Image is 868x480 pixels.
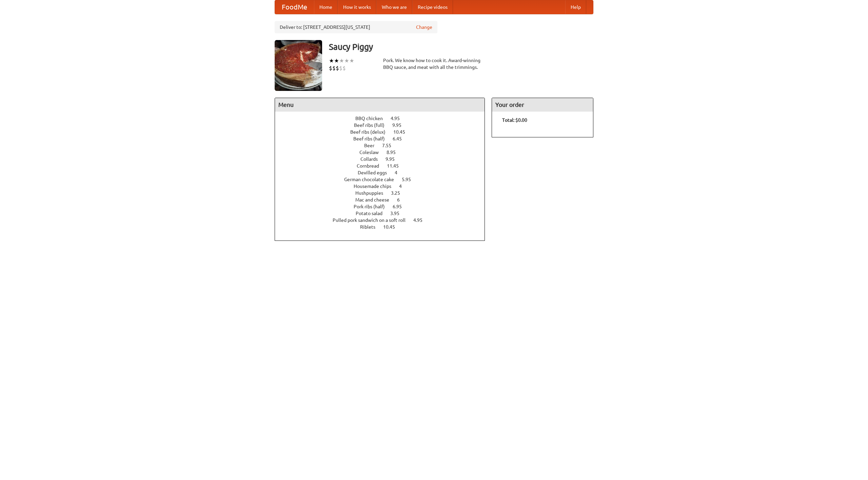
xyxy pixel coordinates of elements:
span: 11.45 [387,163,406,169]
span: Mac and cheese [355,197,396,203]
span: 6.45 [393,136,409,141]
span: 9.95 [386,156,401,162]
li: $ [336,64,339,72]
b: Total: $0.00 [502,117,527,123]
span: Pork ribs (half) [354,204,392,209]
li: ★ [339,57,344,64]
a: Beef ribs (delux) 10.45 [350,129,418,135]
li: $ [329,64,332,72]
span: 4.95 [413,217,429,223]
span: Devilled eggs [358,170,394,175]
a: How it works [338,0,376,14]
li: $ [332,64,336,72]
span: 6.95 [393,204,409,209]
span: Beer [364,143,381,148]
span: Beef ribs (delux) [350,129,392,135]
a: Beef ribs (half) 6.45 [353,136,414,141]
span: Collards [360,156,384,162]
a: Collards 9.95 [360,156,407,162]
span: BBQ chicken [355,116,390,121]
li: ★ [349,57,354,64]
a: FoodMe [275,0,314,14]
span: Potato salad [356,211,389,216]
h3: Saucy Piggy [329,40,593,54]
span: Beef ribs (half) [353,136,392,141]
h4: Your order [492,98,593,112]
li: ★ [334,57,339,64]
a: Pulled pork sandwich on a soft roll 4.95 [333,217,435,223]
span: German chocolate cake [344,177,401,182]
span: Hushpuppies [355,190,390,196]
span: 8.95 [387,150,402,155]
span: 7.55 [382,143,398,148]
span: 9.95 [392,122,408,128]
li: ★ [329,57,334,64]
span: 10.45 [393,129,412,135]
span: Riblets [360,224,382,230]
a: Cornbread 11.45 [357,163,411,169]
li: $ [342,64,346,72]
li: ★ [344,57,349,64]
span: 3.25 [391,190,407,196]
h4: Menu [275,98,485,112]
a: German chocolate cake 5.95 [344,177,423,182]
a: Coleslaw 8.95 [359,150,408,155]
a: Devilled eggs 4 [358,170,410,175]
a: Beef ribs (full) 9.95 [354,122,414,128]
span: 5.95 [402,177,418,182]
li: $ [339,64,342,72]
a: Housemade chips 4 [354,184,414,189]
a: Pork ribs (half) 6.95 [354,204,414,209]
span: 6 [397,197,407,203]
span: Housemade chips [354,184,398,189]
span: Coleslaw [359,150,386,155]
a: Beer 7.55 [364,143,404,148]
div: Deliver to: [STREET_ADDRESS][US_STATE] [275,21,437,33]
a: Riblets 10.45 [360,224,408,230]
span: 4 [395,170,404,175]
div: Pork. We know how to cook it. Award-winning BBQ sauce, and meat with all the trimmings. [383,57,485,71]
a: BBQ chicken 4.95 [355,116,412,121]
a: Hushpuppies 3.25 [355,190,413,196]
a: Home [314,0,338,14]
a: Help [565,0,586,14]
a: Mac and cheese 6 [355,197,412,203]
a: Who we are [376,0,412,14]
span: 4 [399,184,409,189]
a: Change [416,24,432,31]
img: angular.jpg [275,40,322,91]
span: Beef ribs (full) [354,122,391,128]
span: 3.95 [390,211,406,216]
a: Potato salad 3.95 [356,211,412,216]
span: 10.45 [383,224,402,230]
span: Pulled pork sandwich on a soft roll [333,217,412,223]
a: Recipe videos [412,0,453,14]
span: Cornbread [357,163,386,169]
span: 4.95 [391,116,407,121]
